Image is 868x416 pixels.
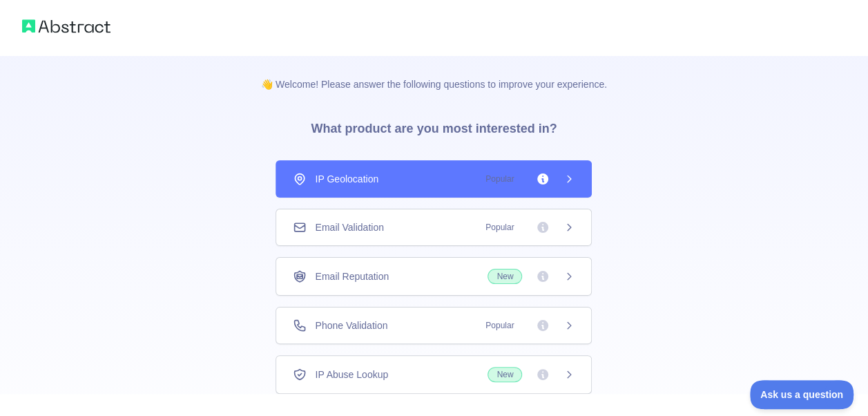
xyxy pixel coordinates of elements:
[477,172,522,186] span: Popular
[315,270,389,283] span: Email Reputation
[477,319,522,332] span: Popular
[488,269,522,284] span: New
[488,367,522,382] span: New
[315,319,387,332] span: Phone Validation
[750,380,854,409] iframe: Toggle Customer Support
[239,55,629,91] p: 👋 Welcome! Please answer the following questions to improve your experience.
[477,220,522,234] span: Popular
[315,368,388,381] span: IP Abuse Lookup
[289,91,579,160] h3: What product are you most interested in?
[315,220,383,234] span: Email Validation
[22,17,110,36] img: Abstract logo
[315,172,378,186] span: IP Geolocation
